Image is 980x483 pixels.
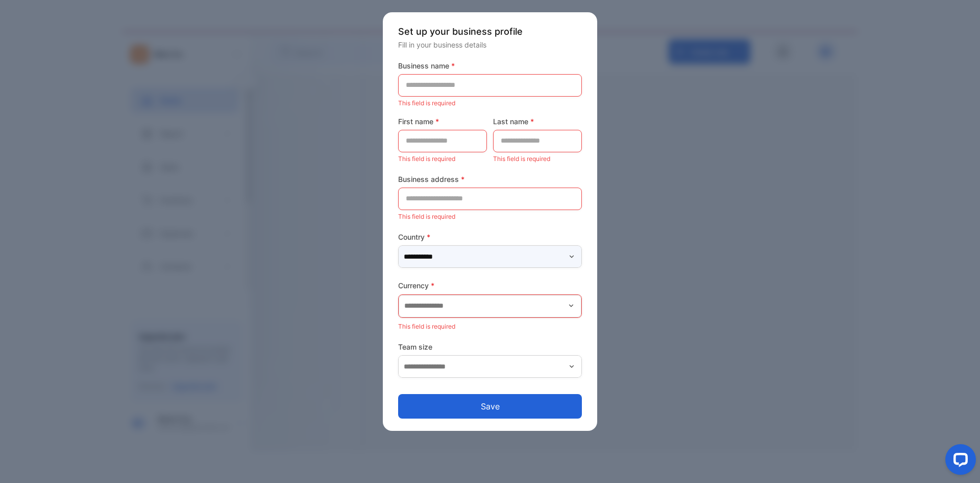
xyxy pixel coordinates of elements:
[493,116,582,127] label: Last name
[398,39,582,50] p: Fill in your business details
[398,97,582,110] p: This field is required
[398,210,582,223] p: This field is required
[398,280,582,291] label: Currency
[398,341,582,352] label: Team size
[398,320,582,333] p: This field is required
[493,152,582,166] p: This field is required
[398,152,487,166] p: This field is required
[398,116,487,127] label: First name
[398,394,582,419] button: Save
[937,440,980,483] iframe: LiveChat chat widget
[398,174,582,185] label: Business address
[398,60,582,71] label: Business name
[398,232,582,242] label: Country
[398,25,582,38] p: Set up your business profile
